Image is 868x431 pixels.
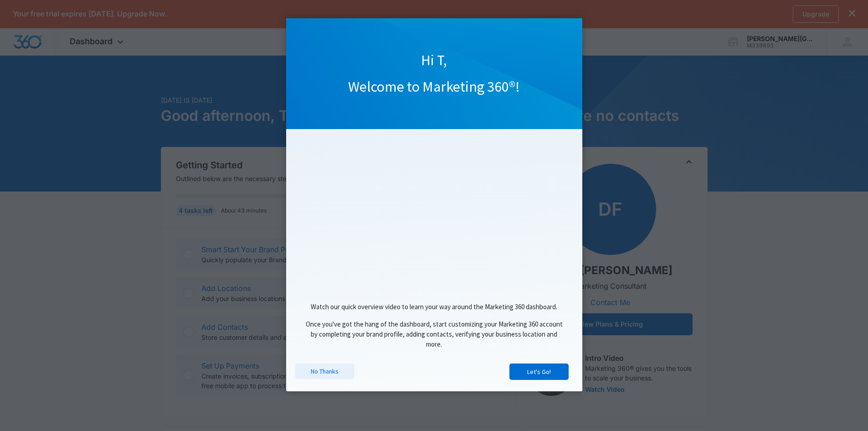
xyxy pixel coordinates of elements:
[286,51,582,70] h1: Hi T,
[306,320,563,349] span: Once you've got the hang of the dashboard, start customizing your Marketing 360 account by comple...
[509,363,569,380] a: Let's Go!
[295,363,354,379] a: No Thanks
[286,78,582,97] h1: Welcome to Marketing 360®!
[311,302,557,311] span: Watch our quick overview video to learn your way around the Marketing 360 dashboard.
